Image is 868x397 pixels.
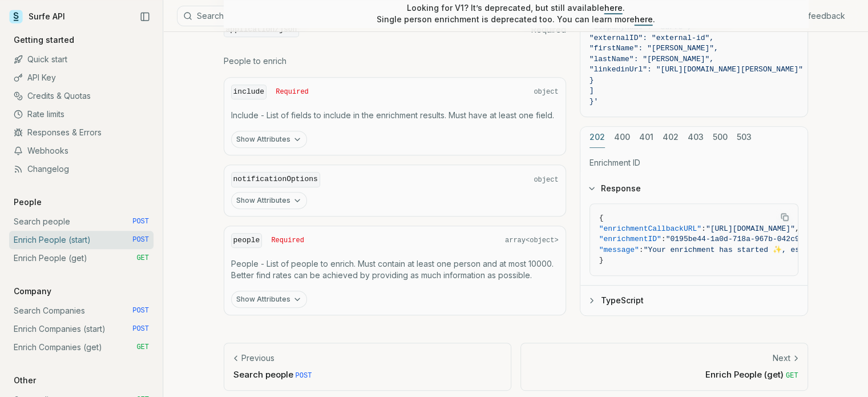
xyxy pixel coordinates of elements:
[599,214,604,222] span: {
[701,224,706,232] span: :
[661,235,666,243] span: :
[599,245,639,254] span: "message"
[231,192,307,209] button: Show Attributes
[614,126,630,147] button: 400
[231,131,307,148] button: Show Attributes
[580,174,808,203] button: Response
[231,291,307,308] button: Show Attributes
[639,245,644,254] span: :
[177,6,462,26] button: SearchCtrlK
[241,352,274,364] p: Previous
[9,212,154,231] a: Search people POST
[9,69,154,87] a: API Key
[789,10,845,22] a: Give feedback
[9,50,154,69] a: Quick start
[9,160,154,178] a: Changelog
[296,372,312,380] span: POST
[136,254,149,263] span: GET
[136,343,149,352] span: GET
[9,286,56,297] p: Company
[9,142,154,160] a: Webhooks
[132,324,149,334] span: POST
[590,86,594,95] span: ]
[590,157,798,168] p: Enrichment ID
[580,285,808,315] button: TypeScript
[9,375,41,386] p: Other
[604,3,623,13] a: here
[590,54,714,63] span: "lastName": "[PERSON_NAME]",
[505,236,559,245] span: array<object>
[635,14,653,24] a: here
[776,208,793,226] button: Copy Text
[599,235,661,243] span: "enrichmentID"
[786,372,798,380] span: GET
[534,175,558,185] span: object
[9,302,154,320] a: Search Companies POST
[132,306,149,315] span: POST
[737,126,752,147] button: 503
[599,224,701,232] span: "enrichmentCallbackURL"
[666,235,835,243] span: "0195be44-1a0d-718a-967b-042c9d17ffd7"
[231,85,267,100] code: include
[9,87,154,105] a: Credits & Quotas
[9,8,65,25] a: Surfe API
[590,33,714,42] span: "externalID": "external-id",
[590,75,594,84] span: }
[9,320,154,338] a: Enrich Companies (start) POST
[590,44,718,53] span: "firstName": "[PERSON_NAME]",
[136,8,154,25] button: Collapse Sidebar
[132,217,149,226] span: POST
[233,368,502,380] p: Search people
[9,123,154,142] a: Responses & Errors
[276,87,309,97] span: Required
[795,224,800,232] span: ,
[231,110,559,121] p: Include - List of fields to include in the enrichment results. Must have at least one field.
[231,233,263,248] code: people
[599,256,604,264] span: }
[231,258,559,281] p: People - List of people to enrich. Must contain at least one person and at most 10000. Better fin...
[663,126,679,147] button: 402
[132,235,149,244] span: POST
[224,343,511,390] a: PreviousSearch people POST
[534,87,558,97] span: object
[9,231,154,249] a: Enrich People (start) POST
[580,203,808,285] div: Response
[9,249,154,267] a: Enrich People (get) GET
[377,2,655,25] p: Looking for V1? It’s deprecated, but still available . Single person enrichment is deprecated too...
[590,126,605,147] button: 202
[590,97,599,105] span: }'
[9,338,154,356] a: Enrich Companies (get) GET
[9,34,79,46] p: Getting started
[530,368,798,380] p: Enrich People (get)
[590,65,803,74] span: "linkedinUrl": "[URL][DOMAIN_NAME][PERSON_NAME]"
[520,343,808,390] a: NextEnrich People (get) GET
[706,224,795,232] span: "[URL][DOMAIN_NAME]"
[9,105,154,123] a: Rate limits
[713,126,728,147] button: 500
[9,197,46,208] p: People
[231,172,320,187] code: notificationOptions
[224,55,566,67] p: People to enrich
[773,352,790,364] p: Next
[688,126,704,147] button: 403
[271,236,304,245] span: Required
[639,126,653,147] button: 401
